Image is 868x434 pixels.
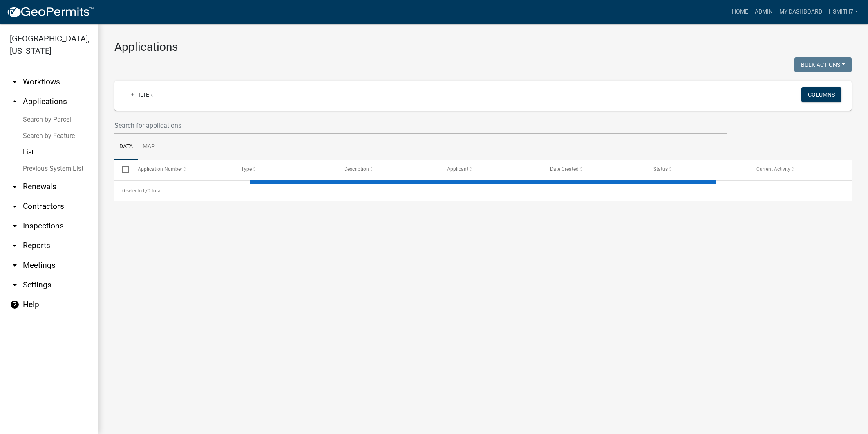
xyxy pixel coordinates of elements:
[10,221,20,231] i: arrow_drop_down
[825,4,861,20] a: hsmith7
[114,134,138,160] a: Data
[114,40,852,54] h3: Applications
[10,77,20,87] i: arrow_drop_down
[138,134,160,160] a: Map
[114,160,130,179] datatable-header-cell: Select
[653,166,668,172] span: Status
[801,87,841,102] button: Columns
[130,160,233,179] datatable-header-cell: Application Number
[241,166,252,172] span: Type
[10,260,20,270] i: arrow_drop_down
[10,300,20,310] i: help
[114,181,852,201] div: 0 total
[752,4,776,20] a: Admin
[10,182,20,192] i: arrow_drop_down
[122,188,148,194] span: 0 selected /
[233,160,336,179] datatable-header-cell: Type
[729,4,752,20] a: Home
[124,87,159,102] a: + Filter
[439,160,542,179] datatable-header-cell: Applicant
[10,97,20,106] i: arrow_drop_up
[794,57,852,72] button: Bulk Actions
[646,160,749,179] datatable-header-cell: Status
[756,166,790,172] span: Current Activity
[10,201,20,211] i: arrow_drop_down
[344,166,369,172] span: Description
[10,280,20,290] i: arrow_drop_down
[10,241,20,251] i: arrow_drop_down
[749,160,852,179] datatable-header-cell: Current Activity
[550,166,579,172] span: Date Created
[336,160,439,179] datatable-header-cell: Description
[776,4,825,20] a: My Dashboard
[138,166,183,172] span: Application Number
[114,117,727,134] input: Search for applications
[542,160,645,179] datatable-header-cell: Date Created
[447,166,468,172] span: Applicant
